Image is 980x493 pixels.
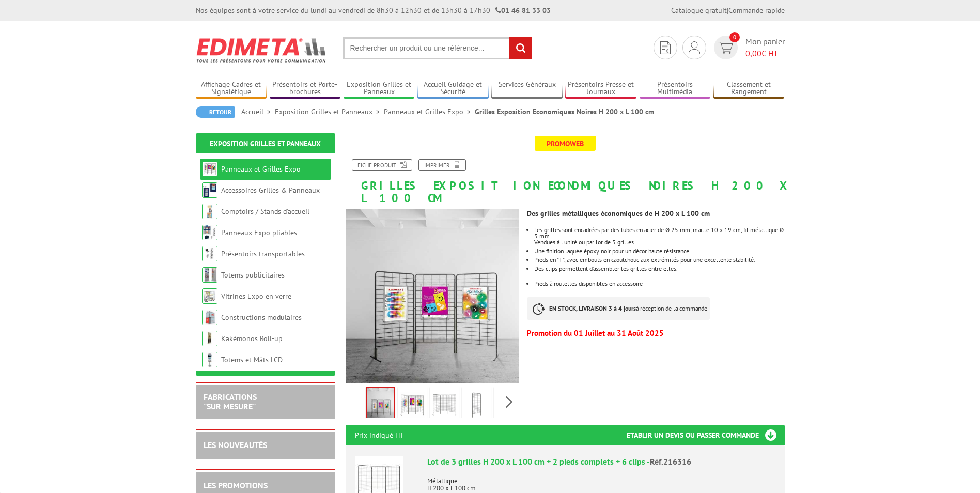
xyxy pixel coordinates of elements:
[221,313,302,322] a: Constructions modulaires
[221,291,291,301] a: Vitrines Expo en verre
[417,80,489,97] a: Accueil Guidage et Sécurité
[650,456,691,467] span: Réf.216316
[729,32,740,42] span: 0
[202,182,217,198] img: Accessoires Grilles & Panneaux
[475,106,654,117] li: Grilles Exposition Economiques Noires H 200 x L 100 cm
[496,389,521,421] img: grilles_exposition_economiques_noires_200x100cm_216316_5.jpg
[196,31,328,69] img: Edimeta
[241,107,275,116] a: Accueil
[221,207,309,216] a: Comptoirs / Stands d'accueil
[352,159,412,171] a: Fiche produit
[202,310,217,325] img: Constructions modulaires
[432,389,457,421] img: lot_3_grilles_pieds_complets_216316.jpg
[221,270,285,280] a: Totems publicitaires
[202,225,217,240] img: Panneaux Expo pliables
[196,80,267,97] a: Affichage Cadres et Signalétique
[689,41,700,54] img: devis rapide
[527,297,710,320] p: à réception de la commande
[204,392,257,411] a: FABRICATIONS"Sur Mesure"
[221,355,283,364] a: Totems et Mâts LCD
[202,288,217,304] img: Vitrines Expo en verre
[202,204,217,219] img: Comptoirs / Stands d'accueil
[535,136,596,151] span: Promoweb
[344,80,415,97] a: Exposition Grilles et Panneaux
[504,393,514,410] span: Next
[527,330,784,336] p: Promotion du 01 Juillet au 31 Août 2025
[495,6,551,15] strong: 01 46 81 33 03
[270,80,341,97] a: Présentoirs et Porte-brochures
[221,334,283,343] a: Kakémonos Roll-up
[418,159,466,171] a: Imprimer
[221,186,320,195] a: Accessoires Grilles & Panneaux
[346,209,520,383] img: grilles_exposition_economiques_216316_216306_216016_216116.jpg
[660,41,671,54] img: devis rapide
[711,36,785,59] a: devis rapide 0 Mon panier 0,00€ HT
[221,164,301,174] a: Panneaux et Grilles Expo
[221,249,305,258] a: Présentoirs transportables
[534,227,784,239] p: Les grilles sont encadrées par des tubes en acier de Ø 25 mm, maille 10 x 19 cm, fil métallique Ø...
[509,37,532,59] input: rechercher
[202,267,217,283] img: Totems publicitaires
[491,80,563,97] a: Services Généraux
[534,239,784,245] p: Vendues à l'unité ou par lot de 3 grilles
[534,281,784,287] li: Pieds à roulettes disponibles en accessoire
[204,480,268,490] a: LES PROMOTIONS
[367,388,394,420] img: grilles_exposition_economiques_216316_216306_216016_216116.jpg
[627,425,785,445] h3: Etablir un devis ou passer commande
[343,37,532,59] input: Rechercher un produit ou une référence...
[196,106,235,118] a: Retour
[745,48,785,59] span: € HT
[384,107,475,116] a: Panneaux et Grilles Expo
[671,5,785,16] div: |
[202,161,217,177] img: Panneaux et Grilles Expo
[202,352,217,367] img: Totems et Mâts LCD
[671,6,727,15] a: Catalogue gratuit
[718,42,733,54] img: devis rapide
[221,228,297,237] a: Panneaux Expo pliables
[713,80,785,97] a: Classement et Rangement
[728,6,785,15] a: Commande rapide
[196,5,551,16] div: Nos équipes sont à votre service du lundi au vendredi de 8h30 à 12h30 et de 13h30 à 17h30
[565,80,636,97] a: Présentoirs Presse et Journaux
[427,456,775,468] div: Lot de 3 grilles H 200 x L 100 cm + 2 pieds complets + 6 clips -
[549,304,636,312] strong: EN STOCK, LIVRAISON 3 à 4 jours
[202,246,217,261] img: Présentoirs transportables
[527,209,710,218] strong: Des grilles métalliques économiques de H 200 x L 100 cm
[745,36,785,59] span: Mon panier
[534,248,784,254] li: Une finition laquée époxy noir pour un décor haute résistance.
[464,389,489,421] img: grilles_exposition_economiques_noires_200x100cm_216316_4.jpg
[202,331,217,346] img: Kakémonos Roll-up
[204,440,267,450] a: LES NOUVEAUTÉS
[745,48,761,58] span: 0,00
[275,107,384,116] a: Exposition Grilles et Panneaux
[210,139,321,148] a: Exposition Grilles et Panneaux
[534,266,784,272] p: Des clips permettent d’assembler les grilles entre elles.
[400,389,425,421] img: panneaux_et_grilles_216316.jpg
[355,425,404,445] p: Prix indiqué HT
[640,80,711,97] a: Présentoirs Multimédia
[534,257,784,263] li: Pieds en "T", avec embouts en caoutchouc aux extrémités pour une excellente stabilité.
